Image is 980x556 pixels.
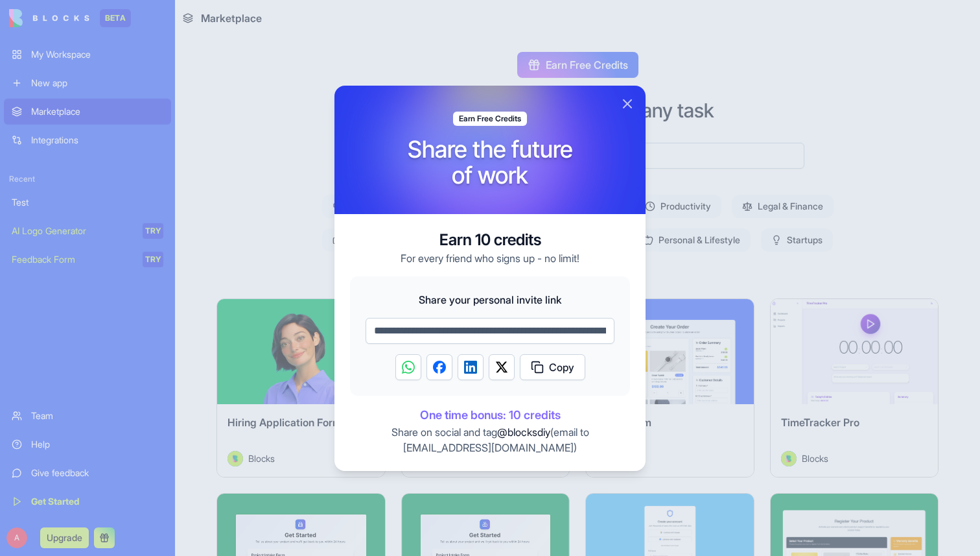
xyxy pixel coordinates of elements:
span: One time bonus: 10 credits [350,406,630,424]
h3: Earn 10 credits [401,230,579,250]
a: [EMAIL_ADDRESS][DOMAIN_NAME] [403,441,574,454]
p: Share on social and tag (email to ) [350,424,630,455]
span: @blocksdiy [497,426,550,439]
img: Facebook [433,361,446,374]
img: WhatsApp [402,361,415,374]
button: Share on LinkedIn [458,354,484,380]
span: Share your personal invite link [366,292,614,308]
button: Share on Twitter [489,354,515,380]
span: Earn Free Credits [459,114,521,124]
p: For every friend who signs up - no limit! [401,250,579,266]
span: Copy [549,359,574,375]
img: LinkedIn [464,361,477,374]
img: Twitter [495,361,508,374]
h1: Share the future of work [408,136,573,188]
button: Copy [520,354,585,380]
button: Share on Facebook [426,354,452,380]
button: Share on WhatsApp [395,354,421,380]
